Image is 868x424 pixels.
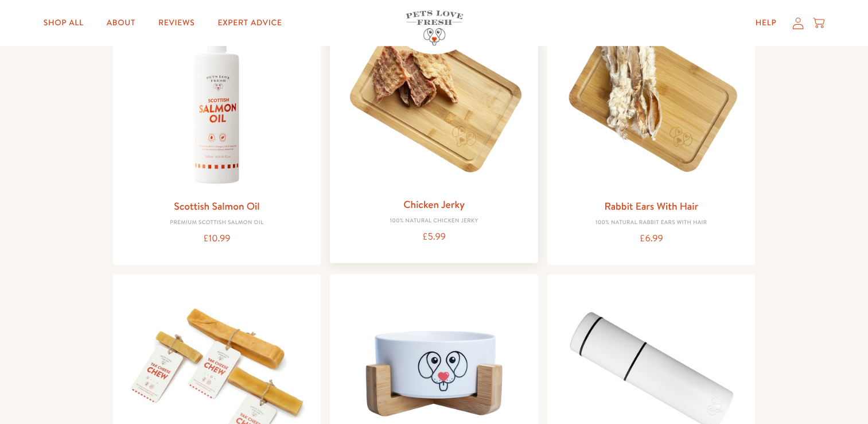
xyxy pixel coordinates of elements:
a: Shop All [34,11,93,34]
img: Rabbit Ears With Hair [556,3,746,194]
div: 100% Natural Chicken Jerky [339,218,529,225]
a: Expert Advice [208,11,291,34]
img: Chicken Jerky [339,2,529,192]
div: Premium Scottish Salmon Oil [122,219,312,226]
a: About [98,11,145,34]
div: £10.99 [122,231,312,246]
a: Reviews [149,11,204,34]
a: Help [746,11,786,34]
div: £5.99 [339,229,529,245]
img: Pets Love Fresh [406,10,463,45]
img: Scottish Salmon Oil [122,3,312,194]
a: Rabbit Ears With Hair [604,199,698,213]
a: Chicken Jerky [403,197,465,211]
a: Scottish Salmon Oil [174,199,259,213]
div: 100% Natural Rabbit Ears with hair [556,219,746,226]
div: £6.99 [556,231,746,246]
